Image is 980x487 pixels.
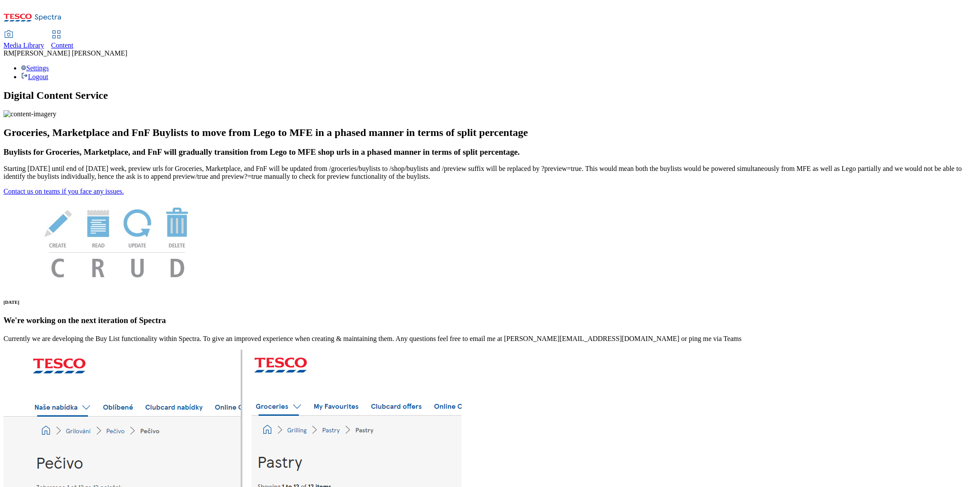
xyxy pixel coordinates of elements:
a: Settings [21,64,49,72]
span: [PERSON_NAME] [PERSON_NAME] [14,49,127,57]
a: Media Library [3,31,44,49]
a: Content [51,31,73,49]
img: News Image [3,195,231,287]
img: content-imagery [3,110,56,118]
h2: Groceries, Marketplace and FnF Buylists to move from Lego to MFE in a phased manner in terms of s... [3,127,976,139]
p: Currently we are developing the Buy List functionality within Spectra. To give an improved experi... [3,335,976,343]
p: Starting [DATE] until end of [DATE] week, preview urls for Groceries, Marketplace, and FnF will b... [3,165,976,181]
h3: Buylists for Groceries, Marketplace, and FnF will gradually transition from Lego to MFE shop urls... [3,147,976,157]
span: Content [51,42,73,49]
span: RM [3,49,14,57]
a: Logout [21,73,48,80]
h3: We're working on the next iteration of Spectra [3,316,976,325]
span: Media Library [3,42,44,49]
h1: Digital Content Service [3,90,976,101]
h6: [DATE] [3,299,976,305]
a: Contact us on teams if you face any issues. [3,188,124,195]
